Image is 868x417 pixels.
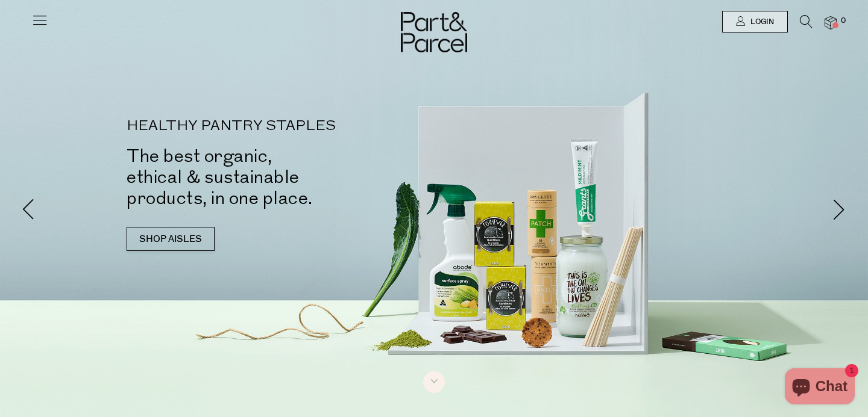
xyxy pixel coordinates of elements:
a: Login [722,11,788,32]
span: Login [747,17,774,27]
h2: The best organic, ethical & sustainable products, in one place. [127,146,452,209]
span: 0 [838,16,849,26]
a: 0 [825,16,837,29]
a: SHOP AISLES [127,227,215,251]
p: HEALTHY PANTRY STAPLES [127,119,452,134]
inbox-online-store-chat: Shopify online store chat [781,368,858,407]
img: Part&Parcel [401,12,467,52]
